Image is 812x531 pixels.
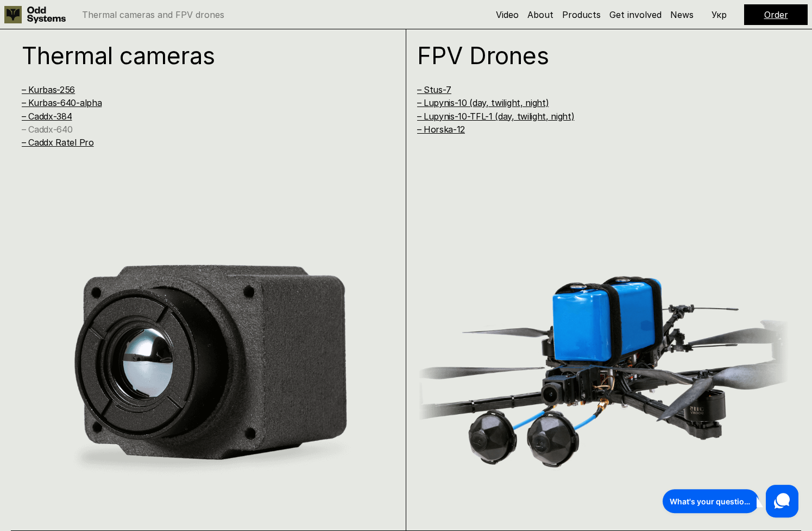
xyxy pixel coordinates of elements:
a: – Caddx-640 [22,124,72,135]
a: Video [496,9,519,20]
a: Order [764,9,788,20]
h1: FPV Drones [417,43,768,67]
a: News [670,9,694,20]
h1: Thermal cameras [22,43,373,67]
iframe: HelpCrunch [660,482,801,520]
p: Укр [712,10,727,19]
a: Products [562,9,601,20]
p: Thermal cameras and FPV drones [82,10,224,19]
a: Get involved [609,9,662,20]
a: – Stus-7 [417,84,451,95]
a: – Caddx-384 [22,111,72,122]
a: – Lupynis-10 (day, twilight, night) [417,97,549,108]
a: – Horska-12 [417,124,465,135]
a: – Kurbas-256 [22,84,75,95]
a: About [527,9,553,20]
a: – Lupynis-10-TFL-1 (day, twilight, night) [417,111,575,122]
a: – Kurbas-640-alpha [22,97,102,108]
a: – Caddx Ratel Pro [22,137,94,148]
